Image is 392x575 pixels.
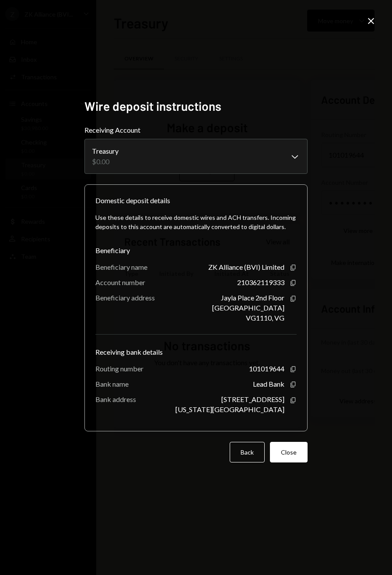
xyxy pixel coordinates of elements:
div: Lead Bank [253,380,284,388]
div: 210362119333 [237,278,284,286]
div: Beneficiary name [95,263,147,271]
div: Jayla Place 2nd Floor [221,293,284,302]
div: ZK Alliance (BVI) Limited [208,263,284,271]
div: Account number [95,278,145,286]
div: [STREET_ADDRESS] [221,395,284,403]
div: Domestic deposit details [95,195,170,206]
div: Use these details to receive domestic wires and ACH transfers. Incoming deposits to this account ... [95,213,297,231]
div: Bank name [95,380,129,388]
div: Receiving bank details [95,347,297,357]
button: Back [230,442,265,462]
div: Routing number [95,364,143,373]
div: 101019644 [249,364,284,373]
div: Beneficiary address [95,293,155,302]
div: Beneficiary [95,245,297,256]
div: [GEOGRAPHIC_DATA] [212,303,284,312]
button: Receiving Account [84,139,308,174]
h2: Wire deposit instructions [84,98,308,115]
div: VG1110, VG [246,314,284,322]
button: Close [270,442,308,462]
div: Bank address [95,395,136,403]
label: Receiving Account [84,125,308,135]
div: [US_STATE][GEOGRAPHIC_DATA] [175,405,284,413]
